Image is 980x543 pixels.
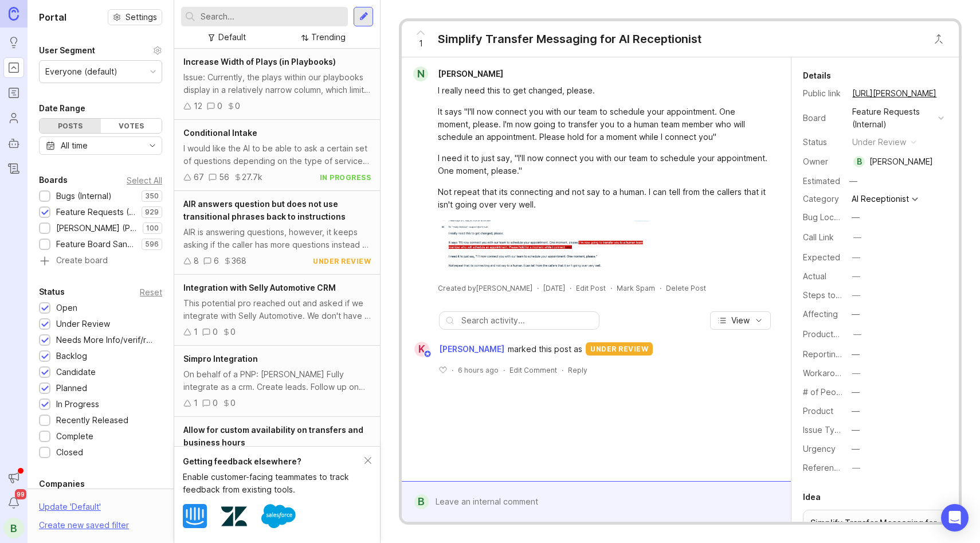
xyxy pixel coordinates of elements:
[45,65,117,78] div: Everyone (default)
[803,177,840,185] div: Estimated
[846,174,861,189] div: —
[56,238,136,251] div: Feature Board Sandbox [DATE]
[183,368,371,393] div: On behalf of a PNP: [PERSON_NAME] Fully integrate as a crm. Create leads. Follow up on quotes and...
[803,309,838,319] label: Affecting
[853,231,861,244] div: —
[39,519,129,532] div: Create new saved filter
[56,318,110,330] div: Under Review
[803,193,843,205] div: Category
[458,365,499,375] span: 6 hours ago
[183,455,364,468] div: Getting feedback elsewhere?
[852,136,906,149] div: under review
[140,289,162,295] div: Reset
[217,100,222,112] div: 0
[145,240,159,249] p: 596
[3,133,24,154] a: Autopilot
[853,328,861,341] div: —
[194,397,198,409] div: 1
[438,106,768,143] div: It says "I'll now connect you with our team to schedule your appointment. One moment, please. I'm...
[194,171,204,183] div: 67
[419,37,423,50] span: 1
[9,7,19,20] img: Canny Home
[56,414,128,427] div: Recently Released
[852,289,860,302] div: —
[183,425,363,447] span: Allow for custom availability on transfers and business hours
[183,128,257,138] span: Conditional Intake
[39,285,65,299] div: Status
[56,430,93,443] div: Complete
[406,67,512,81] a: N[PERSON_NAME]
[56,222,137,235] div: [PERSON_NAME] (Public)
[56,302,77,314] div: Open
[39,256,162,267] a: Create board
[3,57,24,78] a: Portal
[194,255,199,267] div: 8
[3,467,24,488] button: Announcements
[213,326,218,338] div: 0
[230,397,236,409] div: 0
[56,206,136,218] div: Feature Requests (Internal)
[576,283,606,293] div: Edit Post
[413,67,428,81] div: N
[108,9,162,25] a: Settings
[407,342,508,357] a: K[PERSON_NAME]
[424,349,432,358] img: member badge
[438,220,653,278] img: https://canny-assets.io/images/475efb5f14c7f97383807bf4d3ce8026.png
[183,504,207,528] img: Intercom logo
[414,342,429,357] div: K
[39,101,85,115] div: Date Range
[852,270,860,283] div: —
[438,31,701,47] div: Simplify Transfer Messaging for AI Receptionist
[61,139,88,152] div: All time
[183,142,371,167] div: I would like the AI to be able to ask a certain set of questions depending on the type of service...
[56,350,87,362] div: Backlog
[803,136,843,149] div: Status
[183,71,371,96] div: Issue: Currently, the plays within our playbooks display in a relatively narrow column, which lim...
[852,443,860,455] div: —
[452,365,453,375] div: ·
[803,463,854,472] label: Reference(s)
[438,186,768,211] div: Not repeat that its connecting and not say to a human. I can tell from the callers that it isn't ...
[194,326,198,338] div: 1
[852,367,860,380] div: —
[850,230,865,245] button: Call Link
[219,171,229,183] div: 56
[126,11,157,23] span: Settings
[617,283,655,293] button: Mark Spam
[56,334,156,346] div: Needs More Info/verif/repro
[3,158,24,179] a: Changelog
[235,100,240,112] div: 0
[803,212,853,222] label: Bug Location
[852,348,860,361] div: —
[586,342,653,356] div: under review
[183,226,371,251] div: AIR is answering questions, however, it keeps asking if the caller has more questions instead of ...
[39,173,68,187] div: Boards
[803,232,834,242] label: Call Link
[803,87,843,100] div: Public link
[174,191,380,275] a: AIR answers question but does not use transitional phrases back to instructionsAIR is answering q...
[852,211,860,224] div: —
[145,208,159,217] p: 929
[850,327,865,342] button: ProductboardID
[438,84,768,97] div: I really need this to get changed, please.
[803,349,864,359] label: Reporting Team
[852,424,860,436] div: —
[174,417,380,501] a: Allow for custom availability on transfers and business hoursACTS Law, LLP- They would like to ad...
[56,366,96,378] div: Candidate
[221,503,247,529] img: Zendesk logo
[852,195,909,203] div: AI Receptionist
[183,297,371,322] div: This potential pro reached out and asked if we integrate with Selly Automotive. We don't have a h...
[56,446,83,459] div: Closed
[183,471,364,496] div: Enable customer-facing teammates to track feedback from existing tools.
[853,156,865,167] div: B
[174,346,380,417] a: Simpro IntegrationOn behalf of a PNP: [PERSON_NAME] Fully integrate as a crm. Create leads. Follo...
[3,518,24,538] button: B
[543,283,565,293] span: [DATE]
[849,460,864,475] button: Reference(s)
[803,406,833,416] label: Product
[183,283,336,292] span: Integration with Selly Automotive CRM
[438,152,768,177] div: I need it to just say, "I'll now connect you with our team to schedule your appointment. One mome...
[610,283,612,293] div: ·
[143,141,162,150] svg: toggle icon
